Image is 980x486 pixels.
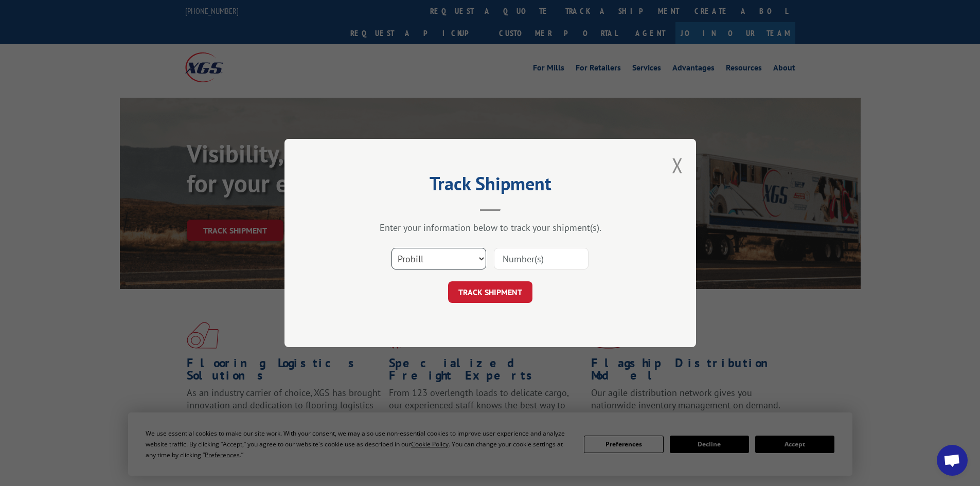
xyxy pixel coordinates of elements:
[494,248,589,269] input: Number(s)
[336,176,645,196] h2: Track Shipment
[448,281,532,303] button: TRACK SHIPMENT
[672,152,683,179] button: Close modal
[937,445,968,476] div: Open chat
[336,222,645,233] div: Enter your information below to track your shipment(s).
